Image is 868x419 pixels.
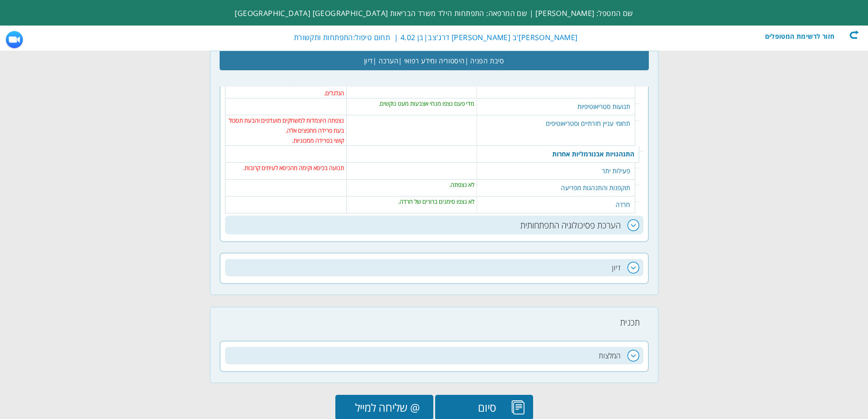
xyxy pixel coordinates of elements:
[228,135,344,145] span: קושי בפרידה ממכוניות.
[465,52,504,70] span: סיבת הפניה |
[225,347,643,364] h2: המלצות
[349,98,474,109] span: מדי פעם נצפו מנחי אצבעות מעט נוקשים.
[225,216,643,234] h3: הערכת פסיכולוגיה התפתחותית
[294,32,353,42] label: התפתחות ותקשורת
[377,159,417,168] u: בעיות נוירולוגיות
[319,105,417,114] u: מחלות כרוניות, ניתוחים וסקירת מערכות
[373,52,398,70] span: הערכה |
[477,163,635,180] td: פעילות יתר
[5,30,24,50] img: ZoomMeetingIcon.png
[228,115,344,135] span: נצפתה היצמדות למשחקים מועדפים והבעת תסכול בעת פרידה מחפצים אלה.
[477,146,639,163] td: התנהגויות אבנורמליות אחרות
[220,310,649,330] h3: תכנית
[349,180,474,190] span: לא נצפתה.
[428,32,577,42] span: [PERSON_NAME]'ב [PERSON_NAME] דרג'צב
[379,59,391,68] strong: צ׳כיה
[477,115,635,146] td: תחומי עניין חזרתיים וסטריאוטיפים
[754,30,859,39] div: חזור לרשימת המטופלים
[477,197,635,213] td: חרדה
[353,77,417,85] u: פרטים נוספים על ההורים
[225,259,643,276] h2: דיון
[349,197,474,207] span: לא נצפו סימנים ברורים של חרדה.
[357,16,417,25] u: פרטים אישיים על האבא
[164,116,352,124] strong: G6ps אסטמת תינוקות - מטופל במשאפים קבועים פעמיים ביום כטיפול מונע
[364,52,373,70] span: דיון
[235,8,633,18] span: שם המטפל: [PERSON_NAME] | שם המרפאה: התפתחות הילד משרד הבריאות [GEOGRAPHIC_DATA] [GEOGRAPHIC_DATA]
[200,30,577,45] div: |
[267,142,371,150] strong: אושפז בגלל אסטמת תינוקות וקוצר נשימה
[308,124,356,133] strong: משאף כחול + כתום
[228,78,344,98] span: בתחום החזותי- מבט מקרוב על תמונות, על תנועת הגלגלים.
[477,180,635,197] td: תוקפנות והתנהגות מפריעה
[477,98,635,115] td: תנועות סטריאוטיפיות
[292,32,398,42] span: | תחום טיפול:
[398,52,464,70] span: היסטוריה ומידע רפואי |
[401,32,424,42] label: בן 4.02
[228,163,344,173] span: תנועה בכיסא וקימה מהכיסא לעיתים קרובות.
